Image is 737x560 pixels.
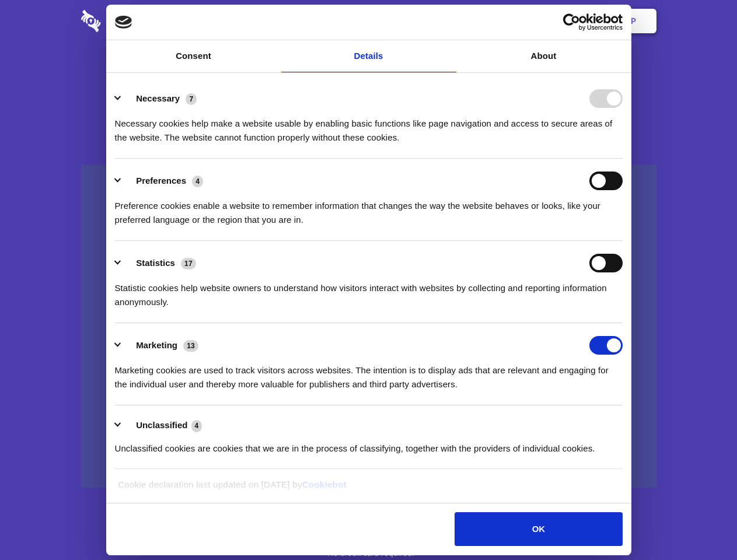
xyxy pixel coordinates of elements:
a: Cookiebot [302,480,347,489]
a: Details [281,40,456,72]
span: 17 [181,258,196,269]
a: About [456,40,631,72]
a: Contact [473,3,527,39]
img: logo [115,16,132,29]
h4: Auto-redaction of sensitive data, encrypted data sharing and self-destructing private chats. Shar... [81,106,656,145]
label: Marketing [136,340,177,350]
button: Necessary (7) [115,89,204,108]
a: Usercentrics Cookiebot - opens in a new window [521,13,623,31]
span: 13 [183,340,198,352]
button: Marketing (13) [115,336,206,355]
span: 7 [186,93,197,105]
button: OK [455,512,622,546]
label: Statistics [136,258,175,268]
div: Statistic cookies help website owners to understand how visitors interact with websites by collec... [115,272,623,309]
a: Login [529,3,580,39]
label: Necessary [136,93,180,103]
div: Necessary cookies help make a website usable by enabling basic functions like page navigation and... [115,108,623,145]
div: Unclassified cookies are cookies that we are in the process of classifying, together with the pro... [115,433,623,456]
span: 4 [191,420,202,432]
div: Marketing cookies are used to track visitors across websites. The intention is to display ads tha... [115,355,623,391]
label: Preferences [136,176,186,185]
button: Unclassified (4) [115,418,209,433]
a: Consent [106,40,281,72]
a: Wistia video thumbnail [81,164,656,488]
span: 4 [192,176,203,187]
img: logo-wordmark-white-trans-d4663122ce5f474addd5e946df7df03e33cb6a1c49d2221995e7729f52c070b2.svg [81,10,181,32]
h1: Eliminate Slack Data Loss. [81,52,656,94]
iframe: Drift Widget Chat Controller [679,502,723,546]
a: Pricing [343,3,393,39]
div: Preference cookies enable a website to remember information that changes the way the website beha... [115,190,623,227]
button: Statistics (17) [115,254,204,272]
button: Preferences (4) [115,171,211,190]
div: Cookie declaration last updated on [DATE] by [109,478,628,501]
